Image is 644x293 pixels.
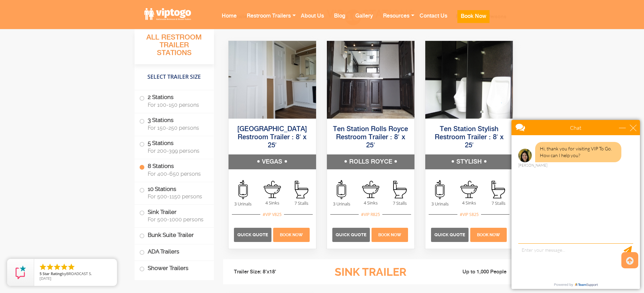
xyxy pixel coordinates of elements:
h3: Sink Trailer [300,266,441,278]
a: Ten Station Stylish Restroom Trailer : 8′ x 25′ [435,126,504,149]
span: Book Now [280,233,303,237]
div: #VIP S825 [457,211,481,218]
img: an icon of sink [362,181,379,198]
a: Gallery [350,7,378,34]
span: Book Now [378,233,401,237]
span: For 150-250 persons [148,125,206,131]
a: Home [217,7,242,34]
img: an icon of sink [264,181,281,198]
label: 2 Stations [139,90,209,111]
iframe: Live Chat Box [507,116,644,293]
label: Shower Trailers [139,261,209,275]
label: Bunk Suite Trailer [139,228,209,242]
img: A front view of trailer booth with ten restrooms, and two doors with male and female sign on them [229,41,316,119]
img: A front view of trailer booth with ten restrooms, and two doors with male and female sign on them [425,41,513,119]
a: Book Now [371,231,409,237]
img: an icon of urinal [337,180,346,199]
img: an icon of stall [393,181,407,198]
span: 3 Urinals [327,201,356,207]
div: #VIP V825 [260,211,284,218]
span: Book Now [477,233,500,237]
a: About Us [296,7,329,34]
span: Quick Quote [434,232,465,237]
h4: Select Trailer Size [135,67,214,87]
a: Blog [329,7,350,34]
img: an icon of sink [460,181,478,198]
a: Book Now [272,231,310,237]
label: 3 Stations [139,113,209,134]
span: For 500-1150 persons [148,193,206,200]
span: 3 Urinals [229,201,258,207]
img: an icon of urinal [238,180,248,199]
button: Book Now [457,10,490,23]
span: 4 Sinks [258,200,287,206]
span: 5 [40,271,42,276]
label: 8 Stations [139,159,209,180]
a: Book Now [452,7,495,38]
span: 7 Stalls [385,200,414,206]
span: BROADCAST S. [66,271,92,276]
img: an icon of stall [295,181,308,198]
h5: ROLLS ROYCE [327,154,414,169]
div: #VIP R825 [359,211,382,218]
img: an icon of stall [492,181,505,198]
a: Quick Quote [332,231,371,237]
a: Resources [378,7,414,34]
a: [GEOGRAPHIC_DATA] Restroom Trailer : 8′ x 25′ [237,126,307,149]
span: For 100-150 persons [148,102,206,108]
span: 7 Stalls [287,200,316,206]
a: Quick Quote [431,231,469,237]
span: For 500-1000 persons [148,216,206,223]
label: 5 Stations [139,136,209,157]
span: 4 Sinks [356,200,385,206]
a: Restroom Trailers [242,7,296,34]
li:  [60,263,68,271]
span: 4 Sinks [455,200,484,206]
span: 3 Urinals [425,201,454,207]
a: Book Now [469,231,507,237]
label: ADA Trailers [139,244,209,259]
li:  [67,263,75,271]
img: A front view of trailer booth with ten restrooms, and two doors with male and female sign on them [327,41,414,119]
img: an icon of urinal [435,180,445,199]
label: Sink Trailer [139,205,209,226]
label: 10 Stations [139,182,209,203]
li:  [46,263,54,271]
li:  [53,263,61,271]
span: For 400-650 persons [148,170,206,177]
a: Quick Quote [234,231,272,237]
a: Contact Us [414,7,452,34]
h3: All Restroom Trailer Stations [135,31,214,64]
img: Review Rating [14,266,27,279]
span: 7 Stalls [484,200,513,206]
a: Ten Station Rolls Royce Restroom Trailer : 8′ x 25′ [333,126,408,149]
span: For 200-399 persons [148,148,206,154]
span: [DATE] [40,276,51,281]
span: Star Rating [43,271,62,276]
li: Up to 1,000 People [442,269,514,276]
h5: STYLISH [425,154,513,169]
h5: VEGAS [229,154,316,169]
span: by [40,272,112,276]
span: Quick Quote [237,232,268,237]
li: Trailer Size: 8'x18' [228,263,300,282]
li:  [39,263,47,271]
span: Quick Quote [336,232,366,237]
